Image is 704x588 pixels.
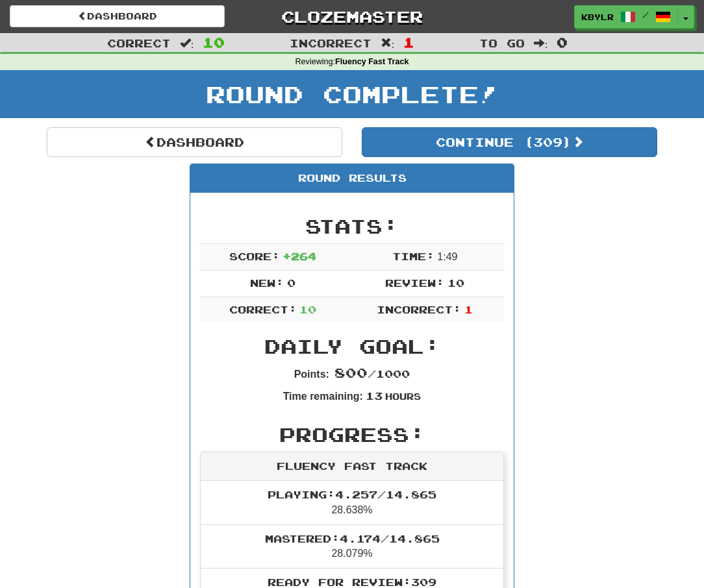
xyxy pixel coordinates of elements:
[335,57,409,66] strong: Fluency Fast Track
[334,365,368,380] span: 800
[229,303,297,315] span: Correct:
[10,5,225,27] a: Dashboard
[107,36,171,49] span: Correct
[403,34,414,50] span: 1
[437,251,457,262] span: 1 : 49
[294,369,329,380] strong: Points:
[201,452,503,481] div: Fluency Fast Track
[244,5,459,28] a: Clozemaster
[200,215,504,237] h2: Stats:
[200,336,504,357] h2: Daily Goal:
[201,524,503,569] li: 28.079%
[464,303,473,315] span: 1
[642,10,649,19] span: /
[534,38,548,49] span: :
[5,81,699,107] h1: Round Complete!
[385,391,421,402] small: Hours
[290,36,371,49] span: Incorrect
[190,164,514,193] div: Round Results
[581,11,614,23] span: kbylr
[268,576,436,588] span: Ready for Review: 309
[229,250,280,262] span: Score:
[574,5,678,29] a: kbylr /
[268,488,436,500] span: Playing: 4.257 / 14.865
[283,391,363,402] strong: Time remaining:
[299,303,316,315] span: 10
[392,250,434,262] span: Time:
[381,38,395,49] span: :
[250,276,284,289] span: New:
[201,481,503,525] li: 28.638%
[479,36,525,49] span: To go
[287,276,295,289] span: 0
[385,276,444,289] span: Review:
[283,250,316,262] span: + 264
[180,38,194,49] span: :
[200,424,504,445] h2: Progress:
[366,389,383,402] span: 13
[203,34,225,50] span: 10
[557,34,568,50] span: 0
[47,127,342,157] a: Dashboard
[377,303,461,315] span: Incorrect:
[334,367,410,380] span: / 1000
[447,276,464,289] span: 10
[265,532,440,545] span: Mastered: 4.174 / 14.865
[362,127,657,157] button: Continue (309)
